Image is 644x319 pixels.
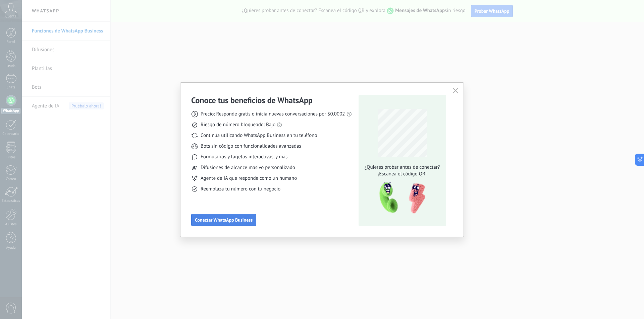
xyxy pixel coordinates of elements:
span: Conectar WhatsApp Business [195,218,253,222]
button: Conectar WhatsApp Business [191,214,256,226]
span: ¿Quieres probar antes de conectar? [363,164,442,171]
img: qr-pic-1x.png [374,180,427,216]
span: ¡Escanea el código QR! [363,171,442,177]
h3: Conoce tus beneficios de WhatsApp [191,95,313,105]
span: Riesgo de número bloqueado: Bajo [201,122,275,128]
span: Precio: Responde gratis o inicia nuevas conversaciones por $0.0002 [201,111,345,117]
span: Agente de IA que responde como un humano [201,175,297,182]
span: Reemplaza tu número con tu negocio [201,186,280,192]
span: Continúa utilizando WhatsApp Business en tu teléfono [201,132,317,139]
span: Bots sin código con funcionalidades avanzadas [201,143,301,150]
span: Formularios y tarjetas interactivas, y más [201,154,287,160]
span: Difusiones de alcance masivo personalizado [201,164,295,171]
